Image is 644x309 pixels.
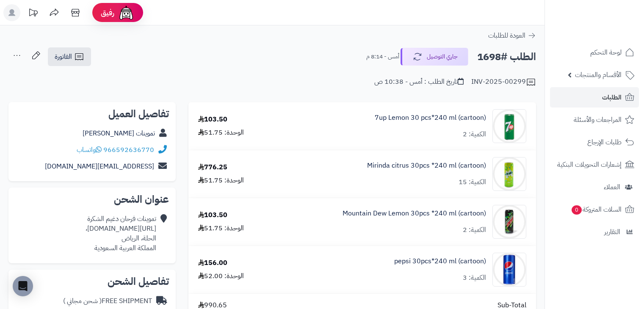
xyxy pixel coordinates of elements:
[477,48,536,66] h2: الطلب #1698
[604,181,620,193] span: العملاء
[488,30,536,41] a: العودة للطلبات
[15,109,169,119] h2: تفاصيل العميل
[63,296,152,306] div: FREE SHIPMENT
[550,132,639,152] a: طلبات الإرجاع
[198,163,227,172] div: 776.25
[459,177,486,187] div: الكمية: 15
[401,48,468,66] button: جاري التوصيل
[493,205,526,239] img: 1747589449-eEOsKJiB4F4Qma4ScYfF0w0O3YO6UDZQ-90x90.jpg
[375,113,486,123] a: 7up Lemon 30 pcs*240 ml (cartoon)
[198,271,244,281] div: الوحدة: 52.00
[198,210,227,220] div: 103.50
[101,8,114,18] span: رفيق
[198,258,227,268] div: 156.00
[343,209,486,218] a: Mountain Dew Lemon 30pcs *240 ml (cartoon)
[48,47,91,66] a: الفاتورة
[493,157,526,191] img: 1747566616-1481083d-48b6-4b0f-b89f-c8f09a39-90x90.jpg
[571,205,582,215] span: 0
[374,77,464,87] div: تاريخ الطلب : أمس - 10:38 ص
[63,296,102,306] span: ( شحن مجاني )
[550,222,639,242] a: التقارير
[493,109,526,143] img: 1747541124-caa6673e-b677-477c-bbb4-b440b79b-90x90.jpg
[22,4,44,23] a: تحديثات المنصة
[103,145,154,155] a: 966592636770
[602,91,622,103] span: الطلبات
[55,52,72,62] span: الفاتورة
[550,199,639,220] a: السلات المتروكة0
[590,47,622,58] span: لوحة التحكم
[367,161,486,171] a: Mirinda citrus 30pcs *240 ml (cartoon)
[587,136,622,148] span: طلبات الإرجاع
[550,177,639,197] a: العملاء
[83,128,155,138] a: تموينات [PERSON_NAME]
[45,161,154,171] a: [EMAIL_ADDRESS][DOMAIN_NAME]
[463,225,486,235] div: الكمية: 2
[198,115,227,124] div: 103.50
[13,276,33,296] div: Open Intercom Messenger
[118,4,135,21] img: ai-face.png
[550,110,639,130] a: المراجعات والأسئلة
[557,159,622,171] span: إشعارات التحويلات البنكية
[586,6,636,24] img: logo-2.png
[550,154,639,175] a: إشعارات التحويلات البنكية
[488,30,525,41] span: العودة للطلبات
[394,257,486,266] a: pepsi 30pcs*240 ml (cartoon)
[198,128,244,138] div: الوحدة: 51.75
[574,114,622,126] span: المراجعات والأسئلة
[463,130,486,139] div: الكمية: 2
[15,276,169,287] h2: تفاصيل الشحن
[366,52,399,61] small: أمس - 8:14 م
[15,194,169,204] h2: عنوان الشحن
[571,204,622,215] span: السلات المتروكة
[575,69,622,81] span: الأقسام والمنتجات
[604,226,620,238] span: التقارير
[463,273,486,283] div: الكمية: 3
[493,253,526,287] img: 1747594376-51AM5ZU19WL._AC_SL1500-90x90.jpg
[198,223,244,233] div: الوحدة: 51.75
[550,42,639,63] a: لوحة التحكم
[198,176,244,185] div: الوحدة: 51.75
[77,145,102,155] a: واتساب
[86,214,156,253] div: تموينات فرحان دغيم الشكرة [URL][DOMAIN_NAME]، الحلة، الرياض المملكة العربية السعودية
[550,87,639,108] a: الطلبات
[471,77,536,87] div: INV-2025-00299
